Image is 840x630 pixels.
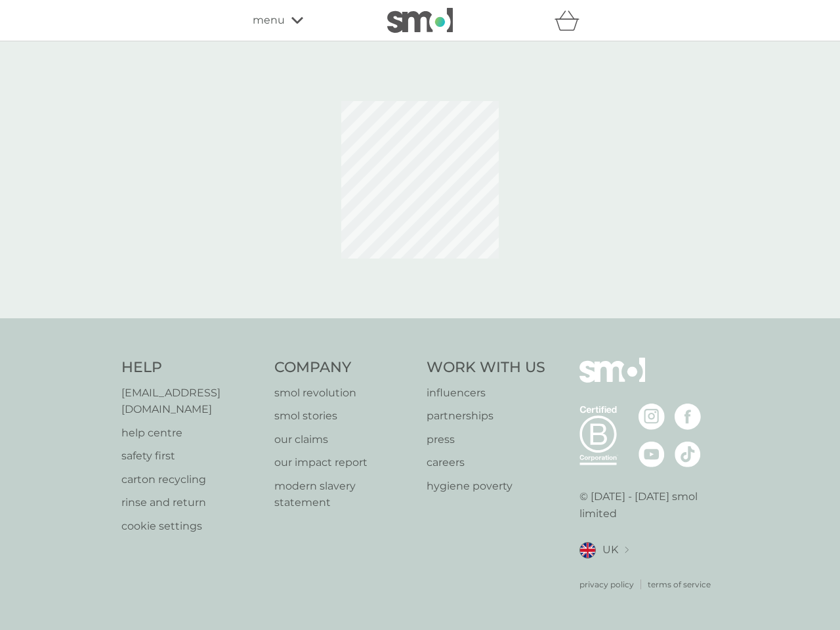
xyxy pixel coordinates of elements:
h4: Help [121,358,261,378]
img: visit the smol Facebook page [675,404,701,430]
a: privacy policy [579,578,634,591]
a: partnerships [427,408,545,425]
a: rinse and return [121,494,261,511]
a: press [427,431,545,448]
a: [EMAIL_ADDRESS][DOMAIN_NAME] [121,385,261,418]
div: basket [555,7,587,33]
a: cookie settings [121,518,261,535]
img: visit the smol Instagram page [639,404,665,430]
img: smol [579,358,645,402]
a: influencers [427,385,545,402]
h4: Work With Us [427,358,545,378]
h4: Company [274,358,414,378]
img: smol [387,8,453,33]
a: help centre [121,425,261,442]
a: carton recycling [121,471,261,488]
a: our claims [274,431,414,448]
img: UK flag [579,542,596,558]
span: menu [253,12,285,29]
a: terms of service [648,578,711,591]
img: visit the smol Youtube page [639,441,665,467]
a: smol stories [274,408,414,425]
img: visit the smol Tiktok page [675,441,701,467]
a: careers [427,454,545,471]
a: hygiene poverty [427,478,545,495]
span: UK [602,541,618,558]
img: select a new location [625,547,629,554]
a: smol revolution [274,385,414,402]
a: our impact report [274,454,414,471]
p: © [DATE] - [DATE] smol limited [579,488,719,522]
a: modern slavery statement [274,478,414,511]
a: safety first [121,448,261,465]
